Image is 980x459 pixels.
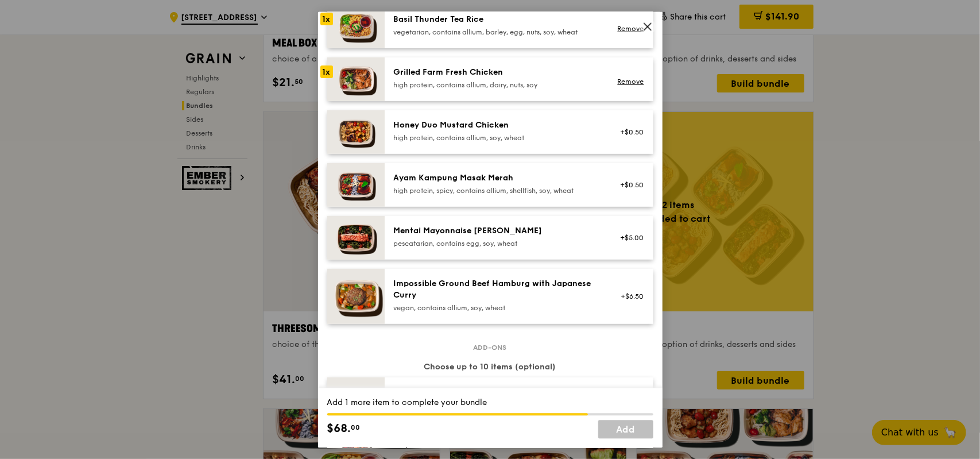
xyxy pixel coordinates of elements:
[394,27,600,36] div: vegetarian, contains allium, barley, egg, nuts, soy, wheat
[327,377,385,421] img: daily_normal_Thyme-Rosemary-Zucchini-HORZ.jpg
[327,268,385,323] img: daily_normal_HORZ-Impossible-Hamburg-With-Japanese-Curry.jpg
[394,225,600,236] div: Mentai Mayonnaise [PERSON_NAME]
[394,119,600,130] div: Honey Duo Mustard Chicken
[614,180,644,189] div: +$0.50
[327,4,385,48] img: daily_normal_HORZ-Basil-Thunder-Tea-Rice.jpg
[394,133,600,142] div: high protein, contains allium, soy, wheat
[614,291,644,300] div: +$6.50
[394,238,600,248] div: pescatarian, contains egg, soy, wheat
[394,303,600,312] div: vegan, contains allium, soy, wheat
[394,186,600,195] div: high protein, spicy, contains allium, shellfish, soy, wheat
[394,386,600,398] div: Rosemary Smoked Veggies
[469,342,512,352] span: Add-ons
[327,215,385,259] img: daily_normal_Mentai-Mayonnaise-Aburi-Salmon-HORZ.jpg
[617,78,644,86] a: Remove
[327,57,385,101] img: daily_normal_HORZ-Grilled-Farm-Fresh-Chicken.jpg
[327,110,385,153] img: daily_normal_Honey_Duo_Mustard_Chicken__Horizontal_.jpg
[614,233,644,242] div: +$5.00
[617,25,644,33] a: Remove
[614,127,644,136] div: +$0.50
[327,420,351,437] span: $68.
[394,277,600,300] div: Impossible Ground Beef Hamburg with Japanese Curry
[598,420,653,438] a: Add
[351,423,361,432] span: 00
[394,80,600,89] div: high protein, contains allium, dairy, nuts, soy
[320,65,333,78] div: 1x
[394,13,600,25] div: Basil Thunder Tea Rice
[327,397,653,408] div: Add 1 more item to complete your bundle
[327,361,653,372] div: Choose up to 10 items (optional)
[394,172,600,183] div: Ayam Kampung Masak Merah
[320,12,333,25] div: 1x
[394,66,600,78] div: Grilled Farm Fresh Chicken
[327,163,385,206] img: daily_normal_Ayam_Kampung_Masak_Merah_Horizontal_.jpg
